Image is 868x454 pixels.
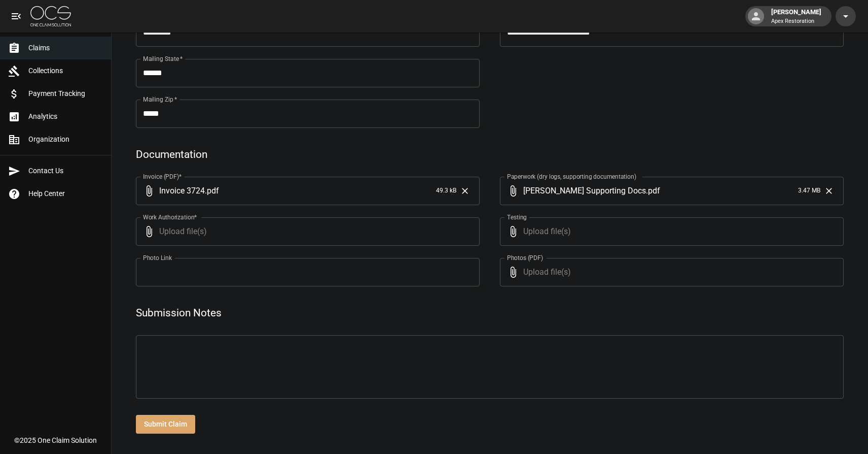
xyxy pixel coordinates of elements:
span: Contact Us [28,166,103,176]
span: Analytics [28,111,103,122]
span: Claims [28,43,103,53]
label: Work Authorization* [143,213,197,221]
label: Mailing State [143,54,183,63]
span: Collections [28,66,103,76]
span: Organization [28,134,103,145]
div: [PERSON_NAME] [767,7,825,25]
span: 49.3 kB [436,186,456,196]
img: ocs-logo-white-transparent.png [30,6,71,26]
button: Clear [821,183,837,199]
button: open drawer [6,6,26,26]
span: . pdf [205,185,219,197]
span: Help Center [28,188,103,199]
div: © 2025 One Claim Solution [14,435,97,445]
span: 3.47 MB [798,186,820,196]
span: Upload file(s) [159,217,452,246]
label: Photos (PDF) [507,253,543,262]
span: [PERSON_NAME] Supporting Docs [523,185,646,197]
p: Apex Restoration [771,17,821,26]
label: Paperwork (dry logs, supporting documentation) [507,172,636,181]
label: Mailing Zip [143,95,177,104]
button: Clear [457,183,473,199]
span: . pdf [646,185,660,197]
button: Submit Claim [136,415,195,434]
label: Testing [507,213,527,221]
span: Upload file(s) [523,217,816,246]
span: Invoice 3724 [159,185,205,197]
span: Payment Tracking [28,88,103,99]
label: Invoice (PDF)* [143,172,182,181]
span: Upload file(s) [523,258,816,286]
label: Photo Link [143,253,172,262]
